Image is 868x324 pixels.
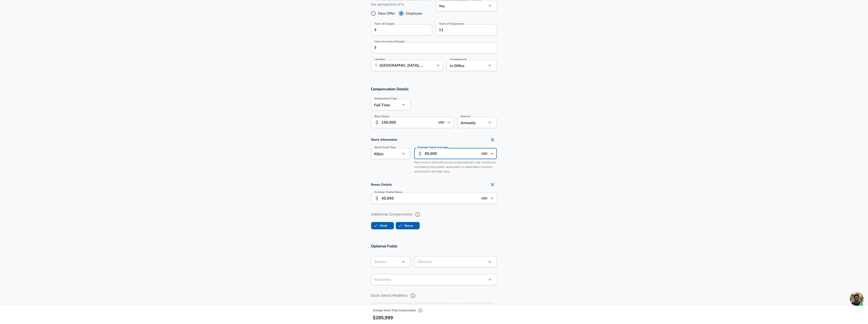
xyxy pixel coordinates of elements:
span: 285,999 [376,315,393,321]
span: Out Of Band Offer [414,303,423,311]
input: 40,000 [425,148,479,159]
label: Years in Level at Google [374,40,405,43]
span: How much in stock will you be compensated this year. Include any overlapping stock grants, apprec... [414,161,496,173]
input: USD [480,150,489,157]
button: Remove Section [488,135,497,144]
div: Full Time [371,99,401,110]
label: Quick Select Modifiers [371,292,497,300]
label: Additional Compensation [371,211,497,218]
button: Open [446,119,452,126]
span: High Performer [458,303,466,311]
label: Interval [461,115,470,118]
div: Yes [436,0,487,11]
input: 0 [371,24,422,36]
label: Average Average [417,146,448,149]
h3: Optional Fields [371,244,497,249]
input: 100,000 [382,117,436,128]
label: Location [374,58,385,61]
label: Stock [371,221,388,230]
div: Annually [457,117,487,128]
label: Stock Appreciation [371,303,406,311]
label: Years of Experience [439,22,464,25]
span: Average Yearly Total Compensation [373,309,424,312]
span: Stock Appreciation [371,303,380,311]
div: Open chat [850,292,864,306]
div: In Office [447,60,480,71]
button: Out Of Band OfferOut Of Band Offer [414,303,456,311]
label: Arrangement [450,58,467,61]
span: Stock [371,221,380,230]
span: Bonus [396,221,405,230]
button: Remove Section [488,180,497,189]
span: $ [373,315,376,321]
h4: Stock Information [371,135,497,144]
button: Open [435,62,441,69]
button: StockStock [371,222,394,229]
input: 7 [436,24,487,36]
label: High Performer [458,303,487,311]
button: help [409,292,417,300]
input: 1 [371,42,487,53]
label: Stock Grant Type [374,146,396,149]
button: Open [489,195,495,202]
button: High PerformerHigh Performer [457,303,494,311]
button: BonusBonus [396,222,420,229]
label: Base Salary [374,115,389,118]
button: help [414,211,422,218]
label: Bonus [396,221,413,230]
h3: Compensation Details [371,86,497,92]
input: USD [480,195,489,202]
div: RSUs [371,148,401,159]
input: 15,000 [382,193,479,204]
button: Explain Total Compensation [417,307,424,314]
span: Yearly [429,145,437,149]
button: Open [489,150,495,157]
label: Employment Type [374,97,397,100]
label: Average Yearly Bonus [374,191,402,194]
span: Employee [406,11,422,16]
label: Out Of Band Offer [414,303,449,311]
h4: Bonus Details [371,180,497,189]
span: New Offer [378,11,395,16]
button: Stock AppreciationStock Appreciation [371,303,412,311]
label: Years at Google [374,22,395,25]
input: USD [437,119,446,126]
